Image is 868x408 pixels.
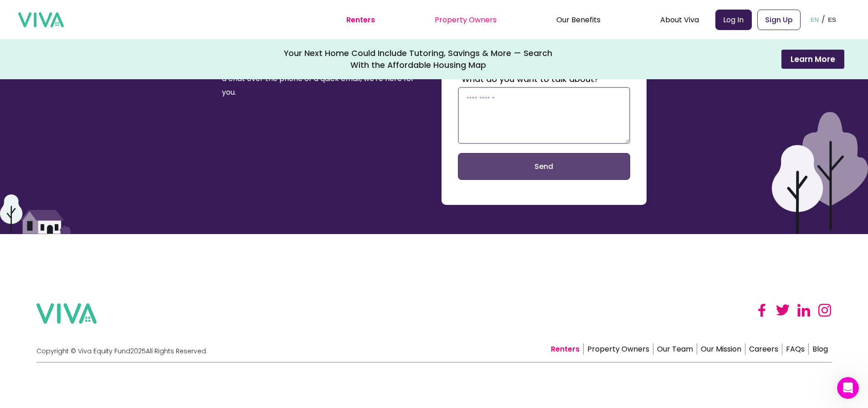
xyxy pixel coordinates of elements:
[435,15,497,25] a: Property Owners
[757,10,801,30] a: Sign Up
[715,10,752,30] a: Log In
[653,343,697,355] a: Our Team
[825,5,839,34] button: ES
[697,343,745,355] a: Our Mission
[755,303,769,317] img: facebook
[808,5,822,34] button: EN
[547,343,584,355] a: Renters
[584,343,653,355] a: Property Owners
[284,47,553,71] div: Your Next Home Could Include Tutoring, Savings & More — Search With the Affordable Housing Map
[36,303,97,324] img: viva
[745,343,782,355] a: Careers
[822,13,825,26] p: /
[776,303,790,317] img: twitter
[18,12,64,28] img: viva
[660,8,699,31] div: About Viva
[809,343,832,355] a: Blog
[346,15,375,25] a: Renters
[556,8,601,31] div: Our Benefits
[772,112,868,234] img: two trees
[782,343,809,355] a: FAQs
[797,303,811,317] img: linked in
[36,347,207,355] p: Copyright © Viva Equity Fund 2025 All Rights Reserved.
[458,153,630,180] button: Send
[837,377,859,399] iframe: Intercom live chat
[781,50,844,69] button: Learn More
[818,303,832,317] img: instagram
